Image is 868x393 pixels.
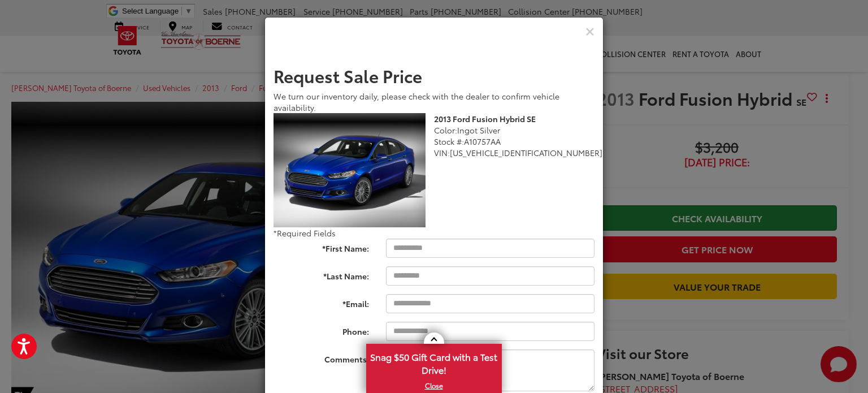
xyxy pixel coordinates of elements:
label: *Last Name: [265,266,377,282]
h2: Request Sale Price [274,66,594,85]
span: VIN: [434,147,450,158]
label: Phone: [265,322,377,337]
label: *First Name: [265,239,377,254]
img: 2013 Ford Fusion Hybrid SE [274,113,426,227]
span: A10757AA [464,136,501,147]
label: Comments: [265,349,377,365]
b: 2013 Ford Fusion Hybrid SE [434,113,536,124]
span: Color: [434,124,457,136]
div: We turn our inventory daily, please check with the dealer to confirm vehicle availability. [274,90,594,113]
span: *Required Fields [274,227,336,239]
button: Close [585,25,594,38]
label: *Email: [265,294,377,309]
span: Stock #: [434,136,464,147]
span: [US_VEHICLE_IDENTIFICATION_NUMBER] [450,147,602,158]
span: Ingot Silver [457,124,500,136]
span: Snag $50 Gift Card with a Test Drive! [367,345,501,379]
